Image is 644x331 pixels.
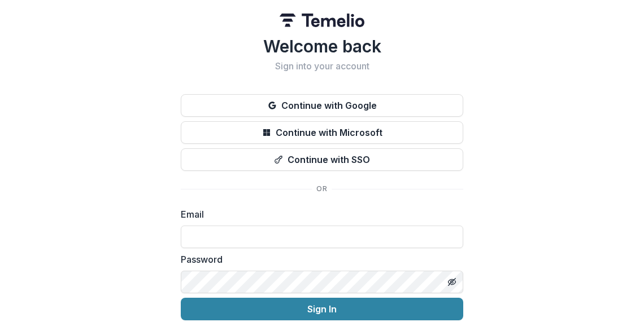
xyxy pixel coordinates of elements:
[181,148,463,171] button: Continue with SSO
[443,273,461,291] button: Toggle password visibility
[181,61,463,72] h2: Sign into your account
[181,94,463,117] button: Continue with Google
[181,253,456,266] label: Password
[181,298,463,320] button: Sign In
[280,14,364,27] img: Temelio
[181,121,463,144] button: Continue with Microsoft
[181,208,456,221] label: Email
[181,36,463,56] h1: Welcome back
